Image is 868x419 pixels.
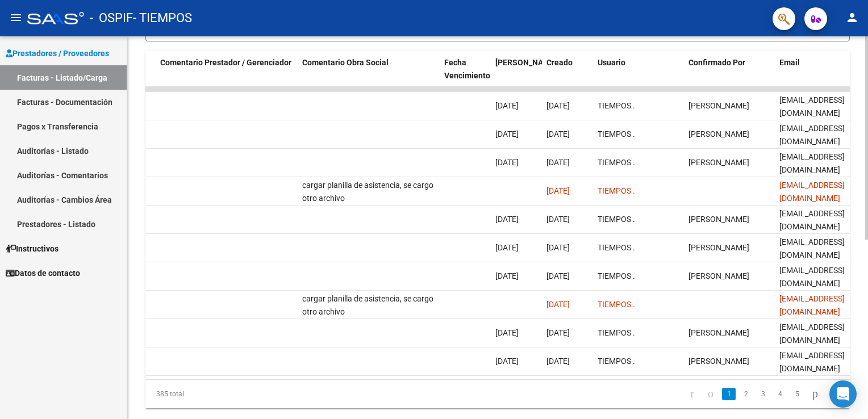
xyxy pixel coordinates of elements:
mat-icon: person [845,11,859,24]
datatable-header-cell: Confirmado Por [684,51,775,100]
li: page 1 [720,384,737,404]
datatable-header-cell: Fecha Confimado [491,51,542,100]
span: Comentario Obra Social [302,58,389,67]
span: Prestadores / Proveedores [6,47,109,60]
span: [DATE] [546,186,570,195]
span: [EMAIL_ADDRESS][DOMAIN_NAME] [779,95,845,118]
li: page 2 [737,384,754,404]
span: TIEMPOS . [598,357,635,366]
span: [DATE] [495,158,519,167]
span: [PERSON_NAME] [688,101,749,110]
li: page 4 [771,384,788,404]
span: [DATE] [495,271,519,280]
span: TIEMPOS . [598,271,635,280]
a: 1 [722,388,736,400]
span: [EMAIL_ADDRESS][DOMAIN_NAME] [779,351,845,373]
span: TIEMPOS . [598,215,635,224]
span: [DATE] [546,357,570,366]
span: TIEMPOS . [598,158,635,167]
span: Email [779,58,800,67]
span: cargar planilla de asistencia, se cargo otro archivo [302,181,433,203]
datatable-header-cell: Comentario Prestador / Gerenciador [156,51,298,100]
span: [EMAIL_ADDRESS][DOMAIN_NAME] [779,266,845,288]
span: [PERSON_NAME] [688,328,749,337]
span: [DATE] [495,328,519,337]
datatable-header-cell: Usuario [593,51,684,100]
a: go to first page [685,388,699,400]
span: [EMAIL_ADDRESS][DOMAIN_NAME] [779,237,845,259]
span: - OSPIF [90,6,133,31]
span: [EMAIL_ADDRESS][DOMAIN_NAME] [779,322,845,345]
span: [PERSON_NAME] [688,158,749,167]
span: TIEMPOS . [598,300,635,309]
span: [DATE] [495,101,519,110]
span: TIEMPOS . [598,129,635,139]
div: Open Intercom Messenger [829,380,857,408]
span: Fecha Vencimiento [444,58,490,80]
span: TIEMPOS . [598,186,635,195]
span: [DATE] [546,158,570,167]
span: [DATE] [546,101,570,110]
div: 385 total [145,380,285,408]
li: page 3 [754,384,771,404]
span: Confirmado Por [688,58,745,67]
span: [DATE] [495,129,519,139]
a: go to last page [827,388,842,400]
span: [DATE] [546,129,570,139]
span: Instructivos [6,242,59,255]
span: [EMAIL_ADDRESS][DOMAIN_NAME] [779,152,845,174]
span: [EMAIL_ADDRESS][DOMAIN_NAME] [779,294,845,316]
datatable-header-cell: Creado [542,51,593,100]
a: go to next page [807,388,823,400]
span: TIEMPOS . [598,328,635,337]
span: Datos de contacto [6,267,80,279]
span: [PERSON_NAME] [688,243,749,252]
a: 5 [790,388,804,400]
span: Comentario Prestador / Gerenciador [160,58,291,67]
span: [PERSON_NAME] [688,271,749,280]
span: [DATE] [495,243,519,252]
a: go to previous page [703,388,719,400]
span: [PERSON_NAME] [688,215,749,224]
a: 2 [739,388,753,400]
span: [EMAIL_ADDRESS][DOMAIN_NAME] [779,124,845,146]
span: - TIEMPOS [133,6,192,31]
span: Usuario [598,58,625,67]
span: [DATE] [546,300,570,309]
span: [PERSON_NAME] [495,58,557,67]
span: [DATE] [546,243,570,252]
li: page 5 [788,384,806,404]
span: [EMAIL_ADDRESS][DOMAIN_NAME] [779,209,845,231]
span: [PERSON_NAME] [688,129,749,139]
span: [DATE] [546,328,570,337]
span: [DATE] [546,215,570,224]
span: Creado [546,58,573,67]
a: 3 [756,388,770,400]
span: TIEMPOS . [598,243,635,252]
span: [PERSON_NAME] [688,357,749,366]
datatable-header-cell: Comentario Obra Social [298,51,440,100]
span: cargar planilla de asistencia, se cargo otro archivo [302,294,433,316]
span: TIEMPOS . [598,101,635,110]
datatable-header-cell: Fecha Vencimiento [440,51,491,100]
mat-icon: menu [9,11,23,24]
span: [EMAIL_ADDRESS][DOMAIN_NAME] [779,181,845,203]
span: [DATE] [546,271,570,280]
span: [DATE] [495,215,519,224]
a: 4 [773,388,787,400]
span: [DATE] [495,357,519,366]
